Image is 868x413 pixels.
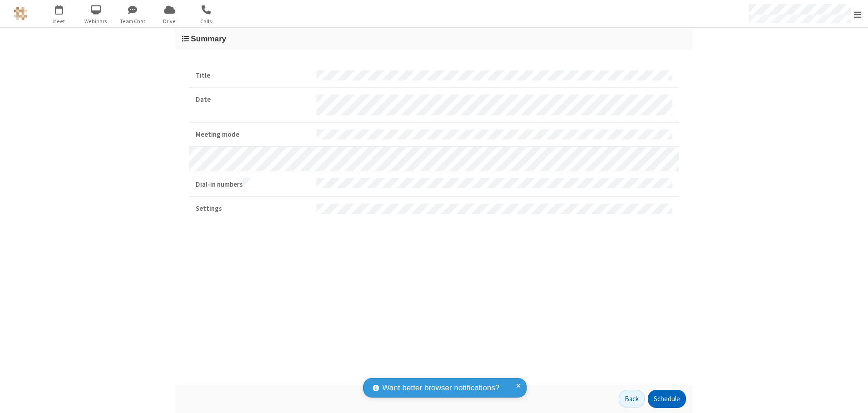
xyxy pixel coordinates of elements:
strong: Settings [196,204,310,214]
img: QA Selenium DO NOT DELETE OR CHANGE [14,7,27,20]
button: Schedule [648,390,686,408]
button: Back [619,390,645,408]
strong: Title [196,70,310,81]
span: Webinars [79,17,113,25]
strong: Date [196,95,310,105]
span: Summary [191,34,226,43]
strong: Meeting mode [196,129,310,140]
span: Calls [189,17,223,25]
span: Want better browser notifications? [382,382,499,394]
strong: Dial-in numbers [196,178,310,190]
span: Drive [153,17,187,25]
span: Team Chat [116,17,150,25]
span: Meet [42,17,76,25]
